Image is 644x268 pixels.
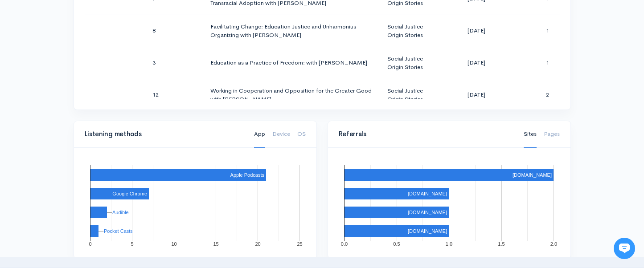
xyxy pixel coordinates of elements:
[444,15,508,47] td: [DATE]
[524,121,537,148] a: Sites
[340,241,347,247] text: 0.0
[445,241,452,247] text: 1.0
[213,241,218,247] text: 15
[407,210,447,215] text: [DOMAIN_NAME]
[339,130,513,138] h4: Referrals
[57,123,107,130] span: New conversation
[297,121,306,148] a: OS
[407,191,447,196] text: [DOMAIN_NAME]
[145,79,203,111] td: 12
[380,79,444,111] td: Social Justice Origin Stories
[171,241,176,247] text: 10
[380,47,444,79] td: Social Justice Origin Stories
[380,15,444,47] td: Social Justice Origin Stories
[512,172,551,178] text: [DOMAIN_NAME]
[230,172,264,178] text: Apple Podcasts
[544,121,560,148] a: Pages
[508,47,559,79] td: 1
[203,47,380,79] td: Education as a Practice of Freedom: with [PERSON_NAME]
[254,121,265,148] a: App
[255,241,260,247] text: 20
[104,228,133,234] text: Pocket Casts
[444,47,508,79] td: [DATE]
[112,210,129,215] text: Audible
[26,167,159,185] input: Search articles
[12,153,166,163] p: Find an answer quickly
[508,79,559,111] td: 2
[272,121,290,148] a: Device
[508,15,559,47] td: 1
[393,241,400,247] text: 0.5
[498,241,505,247] text: 1.5
[85,130,243,138] h4: Listening methods
[131,241,133,247] text: 5
[85,158,306,248] svg: A chart.
[407,228,447,234] text: [DOMAIN_NAME]
[145,15,203,47] td: 8
[14,118,164,136] button: New conversation
[614,238,635,259] iframe: gist-messenger-bubble-iframe
[13,43,165,57] h1: Hi 👋
[203,15,380,47] td: Facilitating Change: Education Justice and Unharmonius Organizing with [PERSON_NAME]
[112,191,147,196] text: Google Chrome
[13,59,165,102] h2: Just let us know if you need anything and we'll be happy to help! 🙂
[550,241,557,247] text: 2.0
[89,241,91,247] text: 0
[444,79,508,111] td: [DATE]
[203,79,380,111] td: Working in Cooperation and Opposition for the Greater Good with [PERSON_NAME]
[339,158,560,248] svg: A chart.
[297,241,302,247] text: 25
[145,47,203,79] td: 3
